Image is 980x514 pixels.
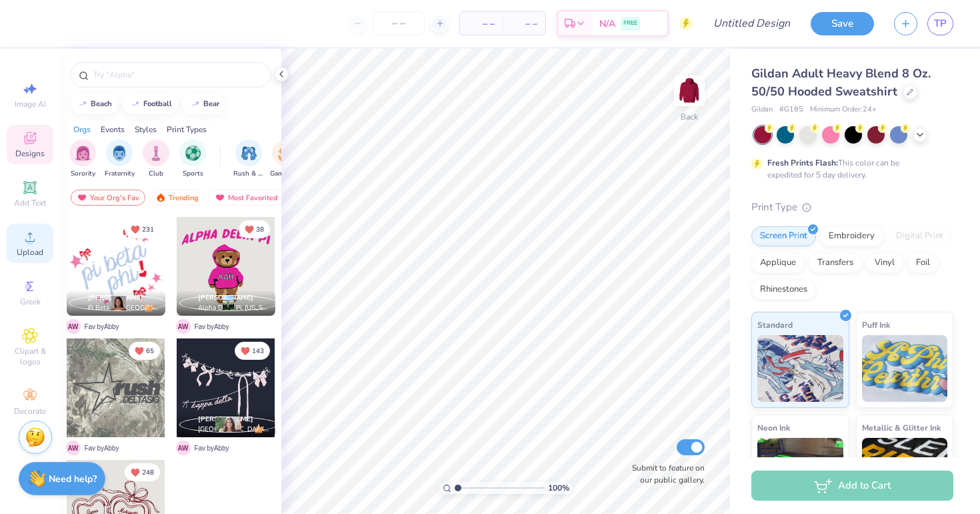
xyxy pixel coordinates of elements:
[209,190,284,206] div: Most Favorited
[767,157,931,181] div: This color can be expedited for 5 day delivery.
[198,303,270,313] span: Alpha Delta Pi, [US_STATE][GEOGRAPHIC_DATA]
[17,247,43,258] span: Upload
[195,443,229,453] span: Fav by Abby
[241,146,257,161] img: Rush & Bid Image
[751,104,773,115] span: Gildan
[751,65,931,99] span: Gildan Adult Heavy Blend 8 Oz. 50/50 Hooded Sweatshirt
[66,319,81,334] span: A W
[270,140,301,179] button: filter button
[20,296,41,307] span: Greek
[623,19,637,28] span: FREE
[195,322,229,332] span: Fav by Abby
[907,253,939,273] div: Foil
[69,140,96,179] button: filter button
[270,140,301,179] div: filter for Game Day
[599,17,615,31] span: N/A
[278,146,293,161] img: Game Day Image
[757,318,793,332] span: Standard
[135,123,157,136] div: Styles
[14,406,46,417] span: Decorate
[149,190,205,206] div: Trending
[233,169,264,179] span: Rush & Bid
[176,441,191,455] span: A W
[862,438,948,505] img: Metallic & Glitter Ink
[183,169,203,179] span: Sports
[681,111,698,123] div: Back
[66,441,81,455] span: A W
[270,169,301,179] span: Game Day
[198,415,253,424] span: [PERSON_NAME]
[105,169,135,179] span: Fraternity
[69,140,96,179] div: filter for Sorority
[7,346,53,367] span: Clipart & logos
[88,303,160,313] span: Pi Beta Phi, [GEOGRAPHIC_DATA][US_STATE]
[757,438,843,505] img: Neon Ink
[14,198,46,208] span: Add Text
[70,94,118,114] button: beach
[85,322,119,332] span: Fav by Abby
[15,148,45,159] span: Designs
[233,140,264,179] button: filter button
[105,140,135,179] button: filter button
[143,140,169,179] div: filter for Club
[112,146,127,161] img: Fraternity Image
[149,146,163,161] img: Club Image
[757,335,843,402] img: Standard
[810,104,877,115] span: Minimum Order: 24 +
[751,200,953,215] div: Print Type
[167,123,207,136] div: Print Types
[183,94,225,114] button: bear
[71,169,95,179] span: Sorority
[71,190,145,206] div: Your Org's Fav
[548,482,569,494] span: 100 %
[676,77,703,104] img: Back
[203,100,219,107] div: bear
[779,104,803,115] span: # G185
[143,140,169,179] button: filter button
[862,318,890,332] span: Puff Ink
[767,158,838,168] strong: Fresh Prints Flash:
[179,140,206,179] div: filter for Sports
[511,17,537,31] span: – –
[703,10,801,37] input: Untitled Design
[887,226,952,246] div: Digital Print
[190,100,201,108] img: trend_line.gif
[75,146,91,161] img: Sorority Image
[862,335,948,402] img: Puff Ink
[101,123,125,136] div: Events
[176,319,191,334] span: A W
[85,443,119,453] span: Fav by Abby
[88,293,143,302] span: [PERSON_NAME]
[155,193,166,202] img: trending.gif
[15,99,46,109] span: Image AI
[811,12,874,35] button: Save
[123,94,178,114] button: football
[179,140,206,179] button: filter button
[198,425,270,435] span: [GEOGRAPHIC_DATA], [GEOGRAPHIC_DATA][US_STATE]
[820,226,883,246] div: Embroidery
[77,193,87,202] img: most_fav.gif
[73,123,91,136] div: Orgs
[625,462,705,486] label: Submit to feature on our public gallery.
[91,100,112,107] div: beach
[751,226,816,246] div: Screen Print
[130,100,141,108] img: trend_line.gif
[862,421,941,435] span: Metallic & Glitter Ink
[92,68,263,81] input: Try "Alpha"
[185,146,201,161] img: Sports Image
[757,421,790,435] span: Neon Ink
[934,16,947,31] span: TP
[809,253,862,273] div: Transfers
[233,140,264,179] div: filter for Rush & Bid
[468,17,495,31] span: – –
[149,169,163,179] span: Club
[751,280,816,300] div: Rhinestones
[105,140,135,179] div: filter for Fraternity
[49,473,97,485] strong: Need help?
[77,100,88,108] img: trend_line.gif
[198,293,253,302] span: [PERSON_NAME]
[866,253,903,273] div: Vinyl
[927,12,953,35] a: TP
[143,100,172,107] div: football
[751,253,805,273] div: Applique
